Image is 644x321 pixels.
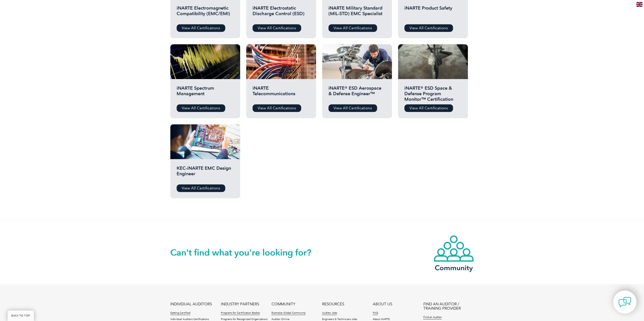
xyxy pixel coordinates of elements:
a: Getting Certified [170,311,190,315]
a: View All Certifications [328,24,377,32]
h3: Community [433,265,474,271]
h2: iNARTE Electrostatic Discharge Control (ESD) [253,5,310,20]
a: View All Certifications [253,104,301,112]
img: contact-chat.png [618,296,631,308]
h2: Can't find what you're looking for? [170,249,322,257]
a: View All Certifications [253,24,301,32]
img: icon-community.webp [433,235,474,262]
a: FIND AN AUDITOR / TRAINING PROVIDER [423,302,474,311]
a: View All Certifications [404,24,453,32]
h2: KEC-iNARTE EMC Design Engineer [177,165,234,181]
a: ABOUT US [372,302,392,306]
h2: iNARTE Spectrum Management [177,85,234,101]
h2: iNARTE Electromagnetic Compatibility (EMC/EMI) [177,5,234,20]
h2: iNARTE® ESD Space & Defense Program Monitor™ Certification [404,85,462,101]
a: View All Certifications [328,104,377,112]
h2: iNARTE® ESD Aerospace & Defense Engineer™ [328,85,386,101]
img: en [636,2,642,7]
a: View All Certifications [404,104,453,112]
h2: iNARTE Telecommunications [253,85,310,101]
a: INDUSTRY PARTNERS [221,302,259,306]
h2: iNARTE Military Standard (MIL-STD) EMC Specialist [328,5,386,20]
a: BACK TO TOP [8,310,34,321]
a: View All Certifications [177,104,225,112]
a: COMMUNITY [271,302,295,306]
a: RESOURCES [322,302,344,306]
a: View All Certifications [177,184,225,192]
a: Find an Auditor [423,316,442,319]
a: Community [433,235,474,271]
a: Auditor Jobs [322,311,337,315]
a: FAQ [372,311,378,315]
h2: iNARTE Product Safety [404,5,462,20]
a: Exemplar Global Community [271,311,305,315]
a: Programs for Certification Bodies [221,311,260,315]
a: View All Certifications [177,24,225,32]
a: INDIVIDUAL AUDITORS [170,302,212,306]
